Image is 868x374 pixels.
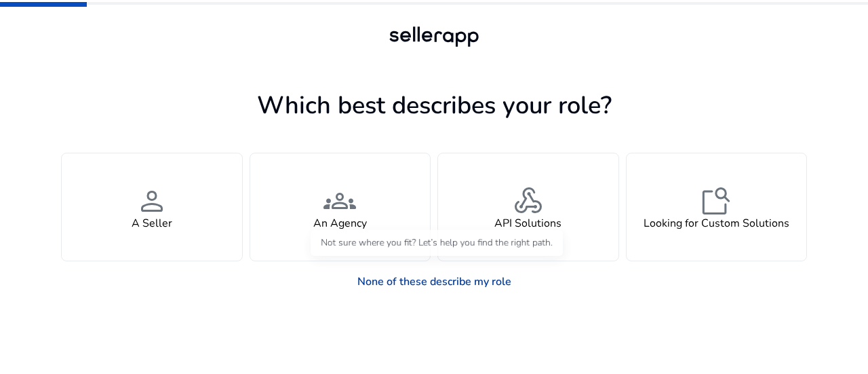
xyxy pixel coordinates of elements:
[494,217,561,230] h4: API Solutions
[305,229,568,256] div: Not sure where you fit? Let’s help you find the right path.
[61,91,807,120] h1: Which best describes your role?
[313,217,367,230] h4: An Agency
[700,185,732,217] span: feature_search
[512,185,545,217] span: webhook
[136,185,168,217] span: person
[323,185,356,217] span: groups
[626,153,808,261] button: feature_searchLooking for Custom Solutions
[132,217,172,230] h4: A Seller
[61,153,243,261] button: personA Seller
[250,153,431,261] button: groupsAn Agency
[437,153,619,261] button: webhookAPI Solutions
[644,217,789,230] h4: Looking for Custom Solutions
[347,268,522,295] a: None of these describe my role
